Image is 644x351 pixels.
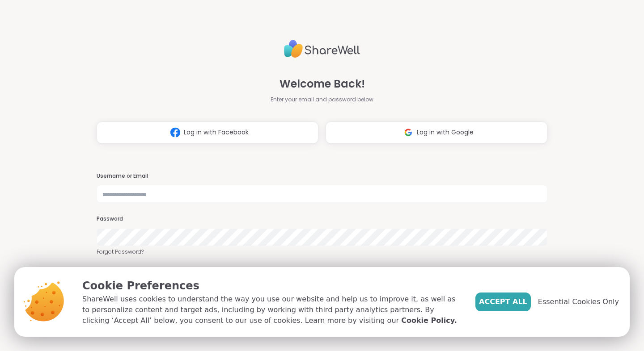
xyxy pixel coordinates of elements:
img: ShareWell Logomark [167,124,184,141]
h3: Password [97,215,547,223]
p: ShareWell uses cookies to understand the way you use our website and help us to improve it, as we... [82,294,461,326]
span: Accept All [479,297,527,307]
span: Welcome Back! [280,76,365,92]
span: Log in with Facebook [184,128,249,137]
img: ShareWell Logomark [400,124,417,141]
button: Log in with Google [326,121,547,144]
button: Log in with Facebook [97,121,318,144]
span: Log in with Google [417,128,474,137]
button: Accept All [475,292,531,311]
img: ShareWell Logo [284,36,360,62]
a: Cookie Policy. [401,315,457,326]
h3: Username or Email [97,172,547,180]
span: Enter your email and password below [271,96,373,104]
p: Cookie Preferences [82,278,461,294]
span: Essential Cookies Only [538,297,619,307]
a: Forgot Password? [97,248,547,256]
